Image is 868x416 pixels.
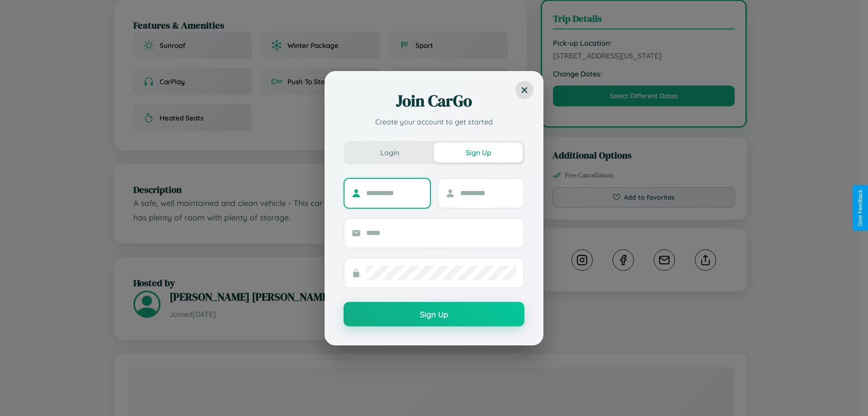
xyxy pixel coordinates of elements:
[857,190,863,226] div: Give Feedback
[345,143,434,163] button: Login
[344,90,524,112] h2: Join CarGo
[344,302,524,326] button: Sign Up
[344,116,524,127] p: Create your account to get started
[434,143,523,163] button: Sign Up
